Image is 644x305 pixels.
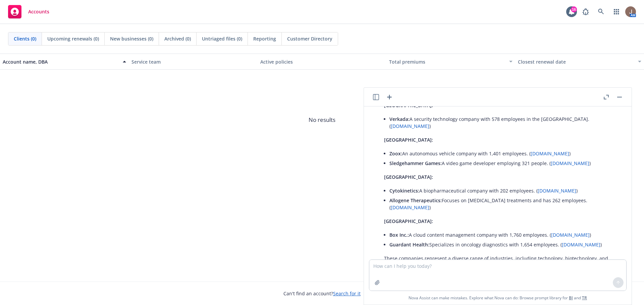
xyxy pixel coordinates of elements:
[389,196,617,212] li: Focuses on [MEDICAL_DATA] treatments and has 262 employees. ( )
[389,114,617,131] li: A security technology company with 578 employees in the [GEOGRAPHIC_DATA]. ( )
[129,54,258,70] button: Service team
[389,187,419,194] span: Cytokinetics:
[389,241,429,248] span: Guardant Health:
[202,35,242,42] span: Untriaged files (0)
[571,6,577,12] div: 16
[389,230,617,240] li: A cloud content management company with 1,760 employees. ( )
[515,54,644,70] button: Closest renewal date
[389,58,505,65] div: Total premiums
[594,5,608,18] a: Search
[389,197,442,204] span: Allogene Therapeutics:
[389,186,617,196] li: A biopharmaceutical company with 202 employees. ( )
[389,232,409,238] span: Box Inc.:
[391,123,429,129] a: [DOMAIN_NAME]
[28,9,49,14] span: Accounts
[333,290,361,297] a: Search for it
[389,149,617,158] li: An autonomous vehicle company with 1,401 employees. ( )
[389,116,410,122] span: Verkada:
[131,58,255,65] div: Service team
[258,54,386,70] button: Active policies
[582,295,587,301] a: TR
[389,160,442,166] span: Sledgehammer Games:
[518,58,634,65] div: Closest renewal date
[409,291,587,305] span: Nova Assist can make mistakes. Explore what Nova can do: Browse prompt library for and
[579,5,592,18] a: Report a Bug
[538,187,576,194] a: [DOMAIN_NAME]
[5,2,52,21] a: Accounts
[110,35,153,42] span: New businesses (0)
[391,204,429,211] a: [DOMAIN_NAME]
[164,35,191,42] span: Archived (0)
[551,160,589,166] a: [DOMAIN_NAME]
[551,232,590,238] a: [DOMAIN_NAME]
[384,137,433,143] span: [GEOGRAPHIC_DATA]:
[562,241,600,248] a: [DOMAIN_NAME]
[625,6,636,17] img: photo
[610,5,623,18] a: Switch app
[389,240,617,249] li: Specializes in oncology diagnostics with 1,654 employees. ( )
[384,255,617,276] p: These companies represent a diverse range of industries, including technology, biotechnology, and...
[384,218,433,224] span: [GEOGRAPHIC_DATA]:
[47,35,99,42] span: Upcoming renewals (0)
[531,150,569,157] a: [DOMAIN_NAME]
[389,150,402,157] span: Zoox:
[14,35,36,42] span: Clients (0)
[287,35,332,42] span: Customer Directory
[260,58,384,65] div: Active policies
[386,54,515,70] button: Total premiums
[283,290,361,297] span: Can't find an account?
[3,58,119,65] div: Account name, DBA
[389,158,617,168] li: A video game developer employing 321 people. ( )
[569,295,573,301] a: BI
[253,35,276,42] span: Reporting
[384,174,433,180] span: [GEOGRAPHIC_DATA]:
